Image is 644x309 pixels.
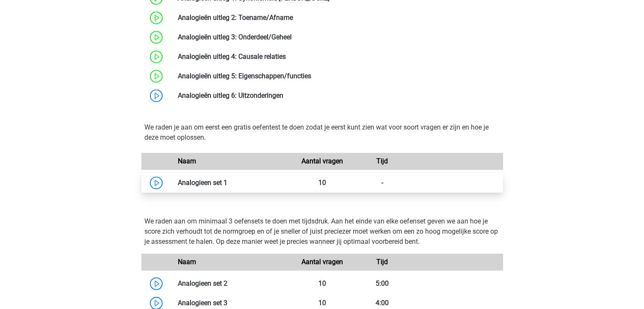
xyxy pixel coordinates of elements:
div: Analogieen set 2 [171,279,292,289]
div: Analogieën uitleg 6: Uitzonderingen [171,91,503,101]
div: Naam [171,156,292,166]
p: We raden aan om minimaal 3 oefensets te doen met tijdsdruk. Aan het einde van elke oefenset geven... [144,216,500,247]
div: Analogieën uitleg 4: Causale relaties [171,52,503,62]
div: Analogieen set 3 [171,298,292,308]
div: Aantal vragen [292,257,352,267]
div: Tijd [352,257,412,267]
div: Analogieën uitleg 5: Eigenschappen/functies [171,71,503,81]
div: Naam [171,257,292,267]
div: Aantal vragen [292,156,352,166]
div: Analogieën uitleg 3: Onderdeel/Geheel [171,32,503,42]
div: Analogieen set 1 [171,178,292,188]
div: Tijd [352,156,412,166]
div: Analogieën uitleg 2: Toename/Afname [171,13,503,23]
p: We raden je aan om eerst een gratis oefentest te doen zodat je eerst kunt zien wat voor soort vra... [144,122,500,143]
